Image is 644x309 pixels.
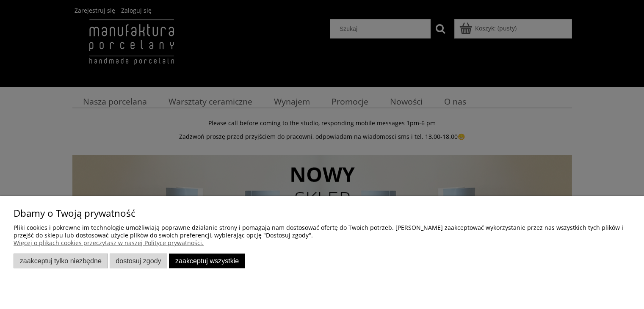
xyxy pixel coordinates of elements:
p: Dbamy o Twoją prywatność [14,210,630,217]
p: Pliki cookies i pokrewne im technologie umożliwiają poprawne działanie strony i pomagają nam dost... [14,224,630,239]
button: Zaakceptuj wszystkie [169,254,245,268]
button: Dostosuj zgody [110,254,168,268]
button: Zaakceptuj tylko niezbędne [14,254,108,268]
a: Więcej o plikach cookies przeczytasz w naszej Polityce prywatności. [14,239,204,247]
